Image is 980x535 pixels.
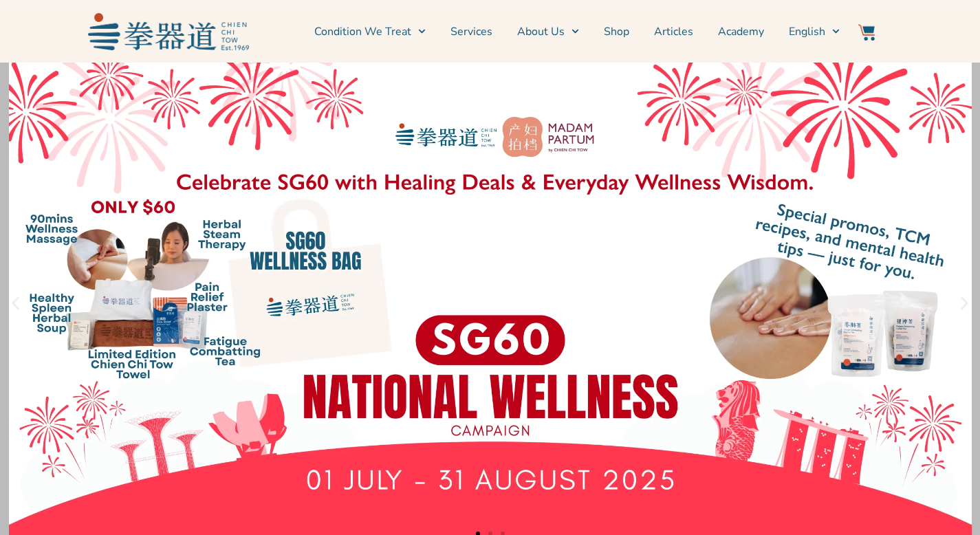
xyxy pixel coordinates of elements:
img: Website Icon-03 [858,24,875,41]
a: English [789,14,840,49]
div: Previous slide [7,295,24,312]
a: Condition We Treat [314,14,426,49]
a: Academy [718,14,764,49]
div: Next slide [956,295,973,312]
nav: Menu [256,14,840,49]
a: Articles [654,14,693,49]
a: Shop [604,14,629,49]
a: Services [450,14,492,49]
span: English [789,23,825,40]
a: About Us [517,14,579,49]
